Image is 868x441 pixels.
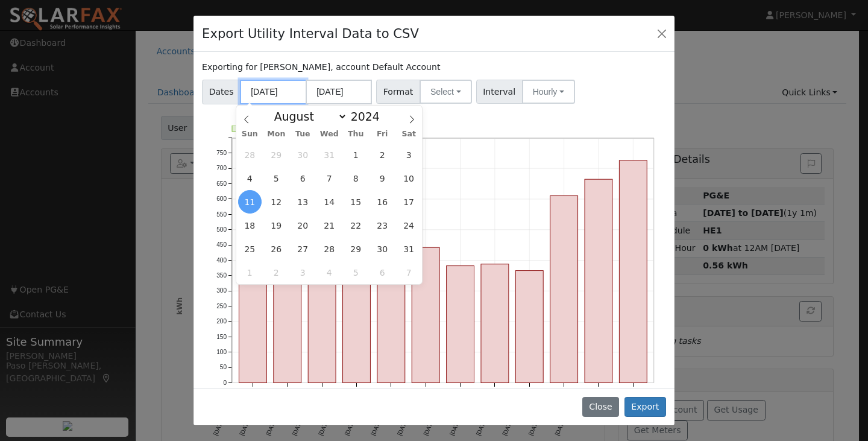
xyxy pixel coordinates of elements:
[318,214,341,237] span: August 21, 2024
[238,261,262,284] span: September 1, 2024
[202,24,419,43] h4: Export Utility Interval Data to CSV
[274,199,301,382] rect: onclick=""
[624,397,666,417] button: Export
[342,130,369,138] span: Thu
[522,80,575,104] button: Hourly
[318,190,341,214] span: August 14, 2024
[265,190,288,214] span: August 12, 2024
[265,214,288,237] span: August 19, 2024
[289,130,316,138] span: Tue
[265,167,288,190] span: August 5, 2024
[291,143,315,167] span: July 30, 2024
[397,261,421,284] span: September 7, 2024
[316,130,342,138] span: Wed
[265,261,288,284] span: September 2, 2024
[238,167,262,190] span: August 4, 2024
[216,272,227,279] text: 350
[238,237,262,261] span: August 25, 2024
[216,333,227,340] text: 150
[216,256,227,263] text: 400
[371,143,394,167] span: August 2, 2024
[216,150,227,156] text: 750
[265,143,288,167] span: July 29, 2024
[291,190,315,214] span: August 13, 2024
[371,190,394,214] span: August 16, 2024
[412,247,439,382] rect: onclick=""
[216,211,227,217] text: 550
[420,80,472,104] button: Select
[318,167,341,190] span: August 7, 2024
[216,226,227,233] text: 500
[318,143,341,167] span: July 31, 2024
[397,214,421,237] span: August 24, 2024
[397,143,421,167] span: August 3, 2024
[268,109,347,124] select: Month
[344,261,368,284] span: September 5, 2024
[347,110,391,123] input: Year
[216,180,227,187] text: 650
[371,214,394,237] span: August 23, 2024
[481,264,509,383] rect: onclick=""
[371,237,394,261] span: August 30, 2024
[202,80,241,104] span: Dates
[265,237,288,261] span: August 26, 2024
[216,241,227,248] text: 450
[344,190,368,214] span: August 15, 2024
[239,233,267,382] rect: onclick=""
[476,80,523,104] span: Interval
[238,143,262,167] span: July 28, 2024
[308,243,336,382] rect: onclick=""
[585,179,612,382] rect: onclick=""
[344,143,368,167] span: August 1, 2024
[550,195,578,382] rect: onclick=""
[318,237,341,261] span: August 28, 2024
[343,250,371,382] rect: onclick=""
[202,61,440,74] label: Exporting for [PERSON_NAME], account Default Account
[395,130,422,138] span: Sat
[371,167,394,190] span: August 9, 2024
[377,194,405,382] rect: onclick=""
[369,130,395,138] span: Fri
[447,265,474,382] rect: onclick=""
[376,80,420,104] span: Format
[216,318,227,325] text: 200
[344,214,368,237] span: August 22, 2024
[238,214,262,237] span: August 18, 2024
[318,261,341,284] span: September 4, 2024
[220,364,227,370] text: 50
[397,190,421,214] span: August 17, 2024
[397,237,421,261] span: August 31, 2024
[371,261,394,284] span: September 6, 2024
[291,237,315,261] span: August 27, 2024
[344,237,368,261] span: August 29, 2024
[515,270,543,382] rect: onclick=""
[224,379,227,386] text: 0
[620,160,647,383] rect: onclick=""
[291,261,315,284] span: September 3, 2024
[216,303,227,309] text: 250
[216,165,227,171] text: 700
[291,214,315,237] span: August 20, 2024
[236,130,263,138] span: Sun
[582,397,619,417] button: Close
[263,130,289,138] span: Mon
[238,190,262,214] span: August 11, 2024
[344,167,368,190] span: August 8, 2024
[216,349,227,355] text: 100
[291,167,315,190] span: August 6, 2024
[216,195,227,202] text: 600
[216,287,227,294] text: 300
[397,167,421,190] span: August 10, 2024
[653,25,670,42] button: Close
